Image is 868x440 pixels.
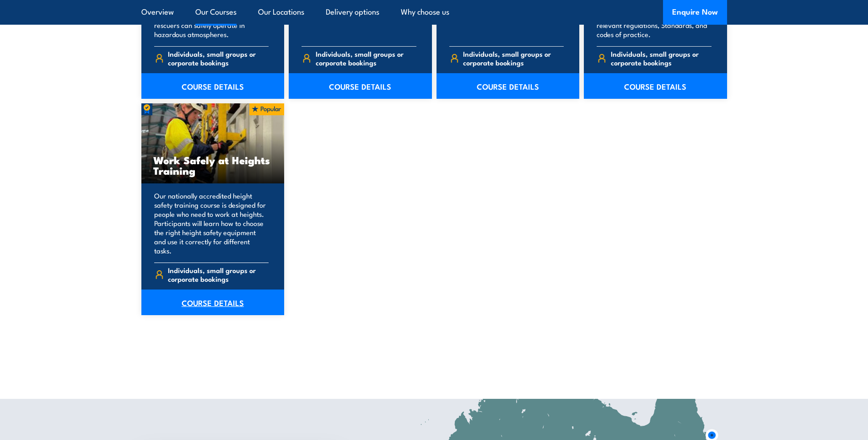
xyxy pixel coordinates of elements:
span: Individuals, small groups or corporate bookings [168,266,269,283]
span: Individuals, small groups or corporate bookings [611,49,712,67]
p: Our nationally accredited height safety training course is designed for people who need to work a... [154,191,269,255]
a: COURSE DETAILS [289,73,432,99]
a: COURSE DETAILS [141,290,285,315]
h3: Work Safely at Heights Training [153,155,273,176]
a: COURSE DETAILS [584,73,727,99]
span: Individuals, small groups or corporate bookings [463,49,564,67]
a: COURSE DETAILS [437,73,580,99]
span: Individuals, small groups or corporate bookings [316,49,416,67]
span: Individuals, small groups or corporate bookings [168,49,269,67]
a: COURSE DETAILS [141,73,285,99]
